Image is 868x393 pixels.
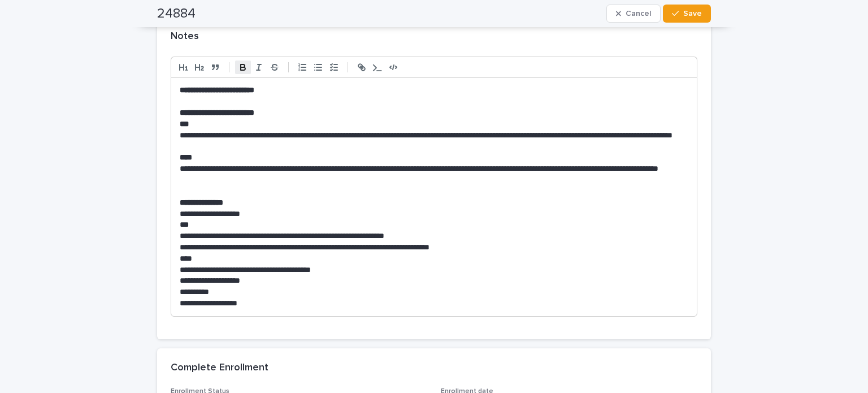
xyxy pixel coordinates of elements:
h2: 24884 [157,6,196,22]
span: Save [683,10,702,18]
button: Save [663,5,711,23]
h2: Notes [171,31,199,43]
span: Cancel [626,10,651,18]
button: Cancel [606,5,661,23]
h2: Complete Enrollment [171,362,268,374]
